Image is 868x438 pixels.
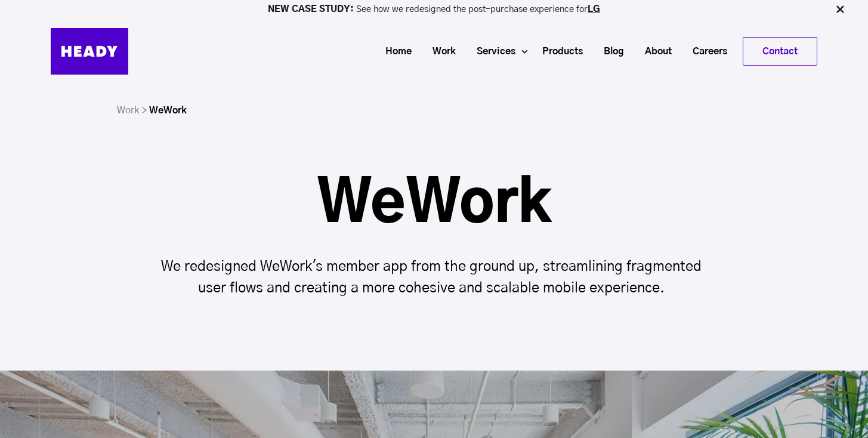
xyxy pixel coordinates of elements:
img: Close Bar [834,4,846,16]
a: Work > [117,106,147,115]
a: Products [527,41,589,63]
p: We redesigned WeWork's member app from the ground up, streamlining fragmented user flows and crea... [150,256,718,299]
div: Navigation Menu [140,37,817,66]
p: See how we redesigned the post-purchase experience for [5,5,863,14]
a: Careers [678,41,733,63]
li: WeWork [149,101,187,119]
img: Heady_Logo_Web-01 (1) [51,28,128,75]
a: Contact [743,38,817,65]
a: Services [462,41,521,63]
a: Home [370,41,418,63]
strong: NEW CASE STUDY: [268,5,356,14]
a: About [630,41,678,63]
a: LG [588,5,600,14]
a: Work [418,41,462,63]
a: Blog [589,41,630,63]
h1: WeWork [150,176,718,233]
